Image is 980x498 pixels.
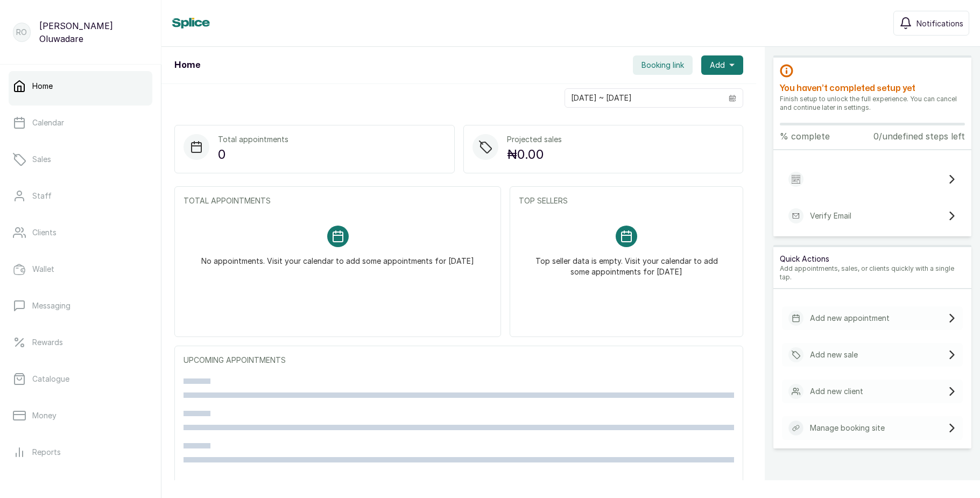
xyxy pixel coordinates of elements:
p: Calendar [32,117,64,128]
p: Catalogue [32,374,69,384]
a: Catalogue [9,364,152,394]
p: Wallet [32,264,54,275]
p: TOTAL APPOINTMENTS [184,195,492,206]
p: Rewards [32,337,63,348]
h1: Home [174,59,200,72]
p: Top seller data is empty. Visit your calendar to add some appointments for [DATE] [532,247,721,277]
span: Add [710,60,725,71]
p: Finish setup to unlock the full experience. You can cancel and continue later in settings. [780,95,965,112]
button: Add [701,55,743,75]
button: Booking link [633,55,693,75]
a: Money [9,401,152,431]
p: Sales [32,154,51,165]
p: UPCOMING APPOINTMENTS [184,355,734,366]
p: Add new appointment [810,313,890,324]
p: TOP SELLERS [519,195,734,206]
p: Total appointments [218,134,288,145]
p: RO [16,27,27,38]
p: Home [32,81,53,92]
p: Money [32,410,57,421]
p: Projected sales [507,134,562,145]
span: Notifications [916,18,963,29]
span: Booking link [641,60,684,71]
p: Add appointments, sales, or clients quickly with a single tap. [780,264,965,282]
p: No appointments. Visit your calendar to add some appointments for [DATE] [201,247,474,266]
p: Staff [32,191,52,201]
svg: calendar [729,94,736,102]
a: Staff [9,181,152,211]
p: 0/undefined steps left [873,130,965,143]
a: Wallet [9,254,152,284]
a: Reports [9,437,152,467]
p: Quick Actions [780,254,965,264]
p: Clients [32,227,57,238]
p: Manage booking site [810,423,885,433]
p: Messaging [32,300,70,311]
p: Add new client [810,386,863,397]
a: Messaging [9,291,152,321]
p: Add new sale [810,349,858,360]
p: Reports [32,447,61,458]
h2: You haven’t completed setup yet [780,82,965,95]
p: % complete [780,130,830,143]
a: Sales [9,144,152,174]
a: Rewards [9,327,152,357]
button: Notifications [893,11,969,36]
a: Home [9,71,152,101]
p: ₦0.00 [507,145,562,164]
p: 0 [218,145,288,164]
a: Calendar [9,108,152,138]
input: Select date [565,89,722,107]
p: Verify Email [810,211,851,221]
p: [PERSON_NAME] Oluwadare [39,19,148,45]
a: Clients [9,218,152,248]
